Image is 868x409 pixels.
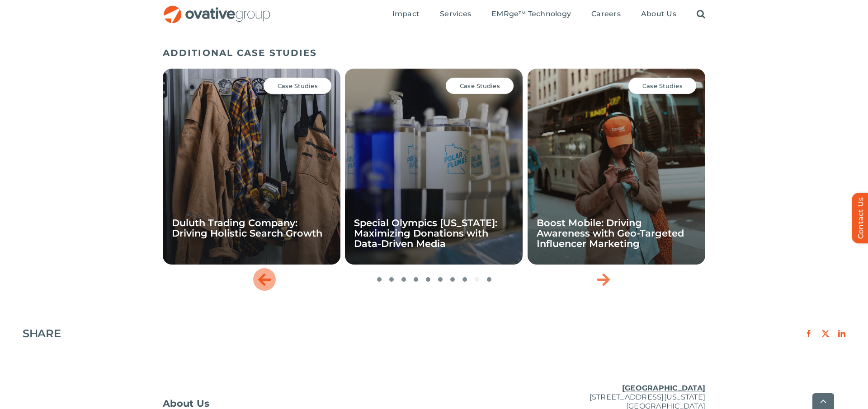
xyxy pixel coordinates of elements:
[163,47,705,58] h5: ADDITIONAL CASE STUDIES
[253,268,276,291] div: Previous slide
[697,9,705,19] a: Search
[163,5,271,13] a: OG_Full_horizontal_RGB
[172,217,322,239] a: Duluth Trading Company: Driving Holistic Search Growth
[426,277,430,282] span: Go to slide 5
[591,9,621,19] span: Careers
[392,9,420,19] a: Impact
[163,69,340,265] div: 9 / 10
[414,277,418,282] span: Go to slide 4
[591,9,621,19] a: Careers
[528,69,705,265] div: 2 / 10
[23,327,61,340] h4: SHARE
[438,277,443,282] span: Go to slide 6
[163,399,210,408] span: About Us
[475,277,479,282] span: Go to slide 9
[377,277,382,282] span: Go to slide 1
[537,217,684,249] a: Boost Mobile: Driving Awareness with Geo-Targeted Influencer Marketing
[450,277,455,282] span: Go to slide 7
[345,69,523,265] div: 10 / 10
[440,9,471,19] span: Services
[641,9,676,19] a: About Us
[622,384,705,392] u: [GEOGRAPHIC_DATA]
[592,268,615,291] div: Next slide
[440,9,471,19] a: Services
[354,217,497,249] a: Special Olympics [US_STATE]: Maximizing Donations with Data-Driven Media
[641,9,676,19] span: About Us
[491,9,571,19] a: EMRge™ Technology
[401,277,406,282] span: Go to slide 3
[462,277,467,282] span: Go to slide 8
[487,277,491,282] span: Go to slide 10
[389,277,394,282] span: Go to slide 2
[491,9,571,19] span: EMRge™ Technology
[392,9,420,19] span: Impact
[163,399,344,408] a: About Us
